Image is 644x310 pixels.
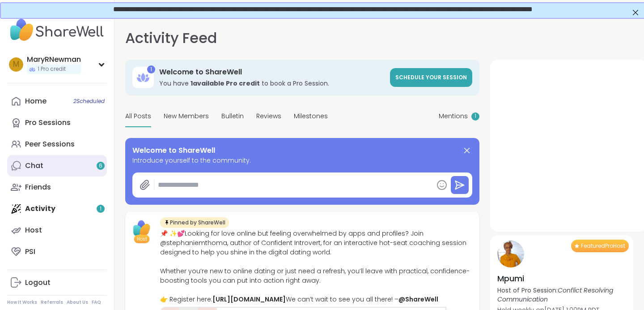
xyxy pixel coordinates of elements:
a: Referrals [41,299,63,306]
a: About Us [67,299,88,306]
span: Bulletin [221,112,244,121]
div: 📌 ✨💕Looking for love online but feeling overwhelmed by apps and profiles? Join @stephaniemthoma, ... [160,229,474,304]
div: Peer Sessions [25,139,75,149]
a: Friends [7,177,107,198]
i: Conflict Resolving Communication [497,286,613,304]
div: PSI [25,247,35,257]
div: MaryRNewman [27,55,81,65]
span: 2 Scheduled [73,98,105,105]
span: New Members [164,112,209,121]
h1: Activity Feed [125,27,217,49]
span: Milestones [294,112,328,121]
a: Chat6 [7,155,107,177]
span: 1 [475,112,476,120]
img: ShareWell [131,217,153,240]
span: All Posts [125,112,151,121]
a: Host [7,220,107,241]
div: Pro Sessions [25,118,71,128]
div: Friends [25,182,51,192]
img: ShareWell Nav Logo [7,14,107,46]
a: Logout [7,272,107,293]
img: Mpumi [497,241,524,267]
a: Home2Scheduled [7,90,107,112]
span: Featured Pro Host [581,242,625,250]
b: 1 available Pro credit [191,79,260,88]
span: 6 [99,162,102,170]
div: 1 [147,65,155,73]
h3: You have to book a Pro Session. [159,79,385,88]
span: Welcome to ShareWell [132,145,215,156]
a: [URL][DOMAIN_NAME] [212,295,286,304]
div: Host [25,225,42,235]
span: Reviews [256,112,281,121]
div: Chat [25,161,43,171]
a: Peer Sessions [7,133,107,155]
div: Home [25,96,47,106]
span: Schedule your session [395,73,467,81]
span: Host [137,236,147,242]
a: PSI [7,241,107,263]
span: Mentions [439,112,468,121]
div: Pinned by ShareWell [160,217,229,228]
p: Host of Pro Session: [497,286,626,304]
span: Introduce yourself to the community. [132,156,472,165]
h3: Welcome to ShareWell [159,67,385,77]
span: M [13,59,19,70]
a: Pro Sessions [7,112,107,133]
h4: Mpumi [497,273,626,284]
div: Logout [25,278,51,288]
span: 1 Pro credit [38,65,66,73]
a: @ShareWell [398,295,438,304]
a: FAQ [92,299,101,306]
a: How It Works [7,299,37,306]
a: Schedule your session [390,68,472,87]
